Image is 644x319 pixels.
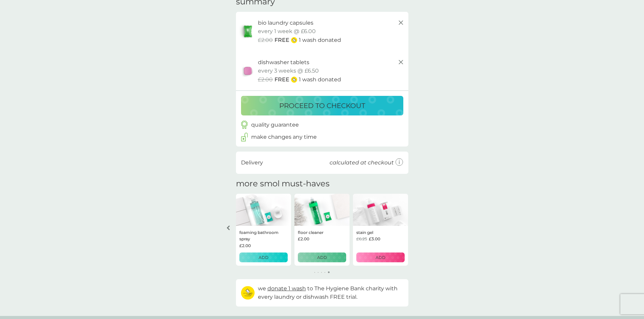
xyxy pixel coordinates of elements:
span: FREE [275,36,289,45]
span: £6.25 [356,236,367,242]
p: calculated at checkout [330,158,394,167]
span: £2.00 [298,236,309,242]
h2: more smol must-haves [236,179,330,189]
p: dishwasher tablets [258,58,309,67]
button: ADD [298,252,346,262]
p: quality guarantee [251,121,299,129]
p: make changes any time [251,133,317,141]
span: £3.00 [369,236,380,242]
span: donate 1 wash [267,285,306,292]
p: ADD [317,254,327,261]
p: every 3 weeks @ £6.50 [258,67,319,75]
p: stain gel [356,229,373,236]
span: FREE [275,75,289,84]
p: floor cleaner [298,229,324,236]
button: ADD [239,252,288,262]
p: ADD [259,254,268,261]
p: ADD [376,254,385,261]
p: bio laundry capsules [258,19,313,27]
button: ADD [356,252,405,262]
p: every 1 week @ £6.00 [258,27,316,36]
span: £2.00 [258,75,273,84]
span: £2.00 [239,242,251,249]
p: proceed to checkout [279,100,365,111]
p: foaming bathroom spray [239,229,288,242]
p: 1 wash donated [299,75,341,84]
button: proceed to checkout [241,96,403,115]
p: we to The Hygiene Bank charity with every laundry or dishwash FREE trial. [258,284,403,301]
p: 1 wash donated [299,36,341,45]
span: £2.00 [258,36,273,45]
p: Delivery [241,158,263,167]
